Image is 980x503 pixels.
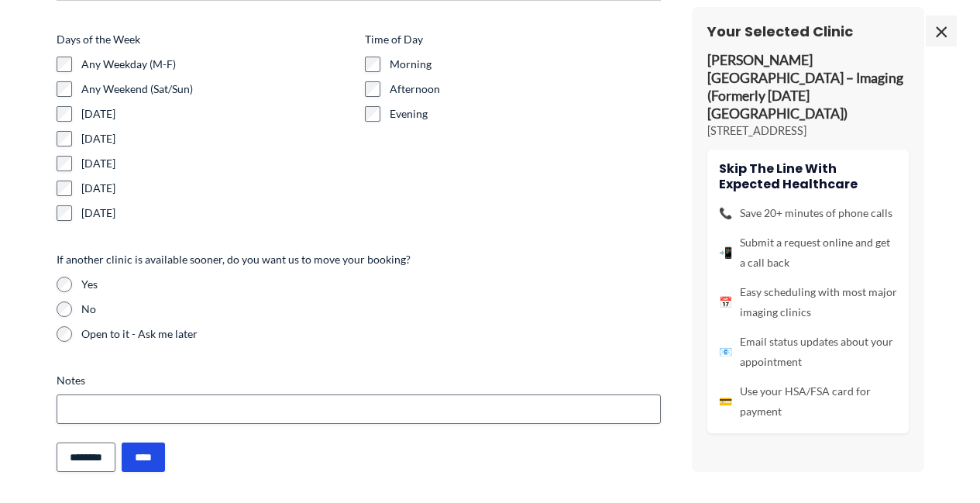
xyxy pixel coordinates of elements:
[81,131,352,146] label: [DATE]
[926,16,957,47] span: ×
[719,233,897,273] li: Submit a request online and get a call back
[707,53,909,123] p: [PERSON_NAME] [GEOGRAPHIC_DATA] – Imaging (Formerly [DATE] [GEOGRAPHIC_DATA])
[390,57,661,72] label: Morning
[81,57,352,72] label: Any Weekday (M-F)
[719,162,897,191] h4: Skip the line with Expected Healthcare
[57,373,661,388] label: Notes
[81,81,352,97] label: Any Weekend (Sat/Sun)
[81,106,352,122] label: [DATE]
[719,381,897,422] li: Use your HSA/FSA card for payment
[719,203,732,223] span: 📞
[707,22,909,40] h3: Your Selected Clinic
[719,391,732,412] span: 💳
[390,81,661,97] label: Afternoon
[719,243,732,263] span: 📲
[57,32,140,47] legend: Days of the Week
[81,181,352,196] label: [DATE]
[57,252,411,267] legend: If another clinic is available sooner, do you want us to move your booking?
[81,205,352,221] label: [DATE]
[81,277,661,292] label: Yes
[719,282,897,322] li: Easy scheduling with most major imaging clinics
[390,106,661,122] label: Evening
[719,292,732,312] span: 📅
[81,156,352,171] label: [DATE]
[719,342,732,362] span: 📧
[81,301,661,317] label: No
[707,123,909,139] p: [STREET_ADDRESS]
[81,326,661,342] label: Open to it - Ask me later
[719,203,897,223] li: Save 20+ minutes of phone calls
[719,332,897,372] li: Email status updates about your appointment
[365,32,423,47] legend: Time of Day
